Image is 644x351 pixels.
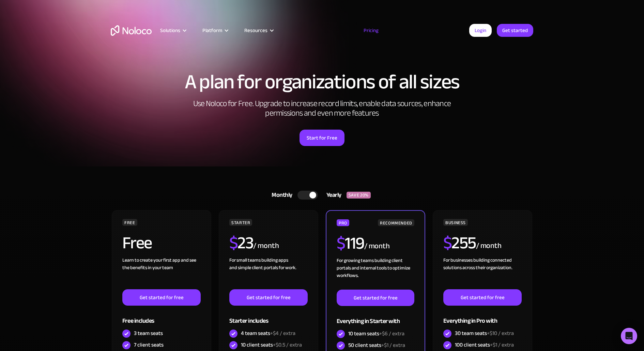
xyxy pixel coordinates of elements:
[229,219,252,226] div: STARTER
[194,26,236,35] div: Platform
[111,25,152,36] a: home
[273,340,302,350] span: +$0.5 / extra
[300,130,344,146] a: Start for Free
[455,341,514,349] div: 100 client seats
[229,306,308,328] div: Starter includes
[337,306,414,328] div: Everything in Starter with
[134,330,163,337] div: 3 team seats
[487,328,514,338] span: +$10 / extra
[241,330,295,337] div: 4 team seats
[270,328,295,338] span: +$4 / extra
[337,290,414,306] a: Get started for free
[476,240,502,251] div: / month
[355,26,387,35] a: Pricing
[202,26,222,35] div: Platform
[160,26,180,35] div: Solutions
[348,341,405,349] div: 50 client seats
[497,24,533,37] a: Get started
[443,234,476,251] h2: 255
[337,257,414,290] div: For growing teams building client portals and internal tools to optimize workflows.
[122,234,152,251] h2: Free
[253,240,279,251] div: / month
[236,26,281,35] div: Resources
[229,227,238,259] span: $
[122,219,137,226] div: FREE
[347,192,371,199] div: SAVE 20%
[455,330,514,337] div: 30 team seats
[379,328,404,339] span: +$6 / extra
[490,340,514,350] span: +$1 / extra
[152,26,194,35] div: Solutions
[337,235,364,252] h2: 119
[443,257,522,289] div: For businesses building connected solutions across their organization. ‍
[122,257,201,289] div: Learn to create your first app and see the benefits in your team ‍
[229,234,254,251] h2: 23
[229,257,308,289] div: For small teams building apps and simple client portals for work. ‍
[186,99,458,118] h2: Use Noloco for Free. Upgrade to increase record limits, enable data sources, enhance permissions ...
[443,219,468,226] div: BUSINESS
[443,289,522,306] a: Get started for free
[134,341,164,349] div: 7 client seats
[337,219,349,226] div: PRO
[443,306,522,328] div: Everything in Pro with
[263,190,297,200] div: Monthly
[111,72,533,92] h1: A plan for organizations of all sizes
[469,24,492,37] a: Login
[244,26,267,35] div: Resources
[229,289,308,306] a: Get started for free
[122,289,201,306] a: Get started for free
[364,241,390,252] div: / month
[621,328,637,344] div: Open Intercom Messenger
[381,340,405,350] span: +$1 / extra
[318,190,347,200] div: Yearly
[348,330,404,337] div: 10 team seats
[241,341,302,349] div: 10 client seats
[378,219,414,226] div: RECOMMENDED
[443,227,452,259] span: $
[337,227,345,259] span: $
[122,306,201,328] div: Free includes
